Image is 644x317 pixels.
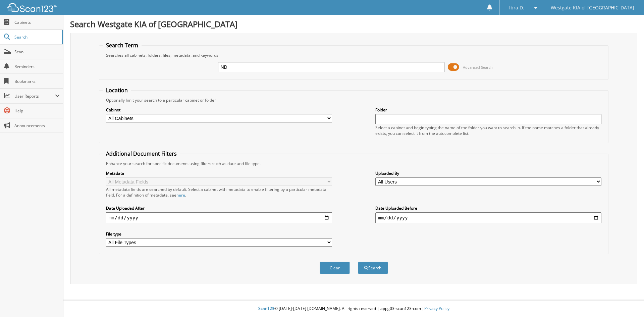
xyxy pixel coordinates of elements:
[106,231,332,237] label: File type
[106,170,332,176] label: Metadata
[320,262,350,274] button: Clear
[14,108,60,114] span: Help
[103,42,142,49] legend: Search Term
[14,64,60,69] span: Reminders
[7,3,57,12] img: scan123-logo-white.svg
[14,49,60,55] span: Scan
[106,107,332,113] label: Cabinet
[176,192,185,198] a: here
[103,52,605,58] div: Searches all cabinets, folders, files, metadata, and keywords
[70,18,637,30] h1: Search Westgate KIA of [GEOGRAPHIC_DATA]
[610,285,644,317] iframe: Chat Widget
[103,150,180,157] legend: Additional Document Filters
[509,6,524,10] span: Ibra D.
[14,123,60,128] span: Announcements
[14,93,55,99] span: User Reports
[106,187,332,198] div: All metadata fields are searched by default. Select a cabinet with metadata to enable filtering b...
[103,161,605,166] div: Enhance your search for specific documents using filters such as date and file type.
[14,19,60,25] span: Cabinets
[14,34,59,40] span: Search
[106,212,332,223] input: start
[63,301,644,317] div: © [DATE]-[DATE] [DOMAIN_NAME]. All rights reserved | appg03-scan123-com |
[424,306,449,311] a: Privacy Policy
[375,212,601,223] input: end
[106,205,332,211] label: Date Uploaded After
[258,306,274,311] span: Scan123
[375,170,601,176] label: Uploaded By
[375,205,601,211] label: Date Uploaded Before
[375,125,601,136] div: Select a cabinet and begin typing the name of the folder you want to search in. If the name match...
[375,107,601,113] label: Folder
[551,6,634,10] span: Westgate KIA of [GEOGRAPHIC_DATA]
[103,87,131,94] legend: Location
[14,78,60,84] span: Bookmarks
[358,262,388,274] button: Search
[103,97,605,103] div: Optionally limit your search to a particular cabinet or folder
[463,65,493,70] span: Advanced Search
